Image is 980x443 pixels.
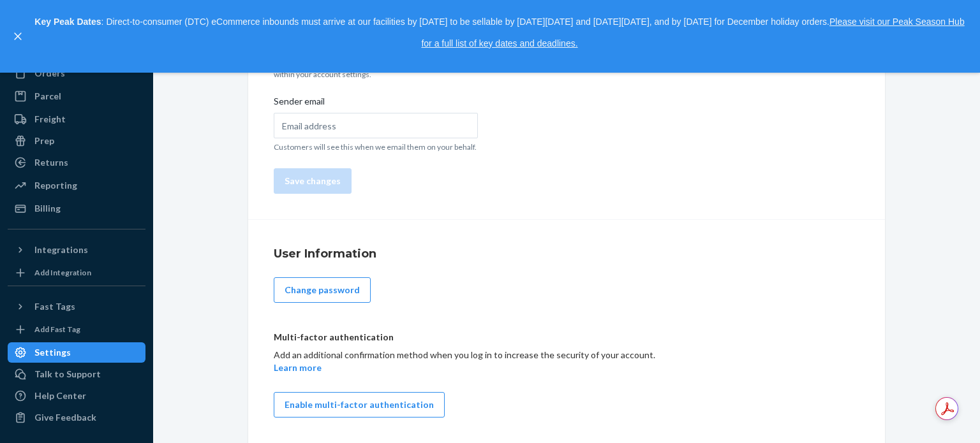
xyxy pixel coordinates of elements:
p: Multi-factor authentication [274,331,394,344]
div: Prep [34,134,54,147]
button: Save changes [274,168,352,194]
span: Sender email [274,95,325,113]
div: Add Fast Tag [34,324,80,335]
a: Settings [8,342,145,363]
a: Billing [8,198,145,219]
div: Talk to Support [34,368,101,381]
a: Help Center [8,386,145,406]
strong: Key Peak Dates [34,17,101,27]
a: Reporting [8,175,145,196]
div: Reporting [34,179,77,192]
input: Sender email [274,113,478,138]
span: Chat [28,9,54,20]
div: Fast Tags [34,300,75,313]
a: Prep [8,131,145,151]
a: Please visit our Peak Season Hub for a full list of key dates and deadlines. [421,17,964,48]
div: Give Feedback [34,411,96,424]
a: Parcel [8,86,145,106]
div: Parcel [34,90,61,103]
button: Integrations [8,240,145,260]
div: Add Integration [34,267,91,278]
a: Add Fast Tag [8,322,145,337]
button: Learn more [274,361,322,374]
div: Returns [34,156,68,169]
a: Freight [8,109,145,129]
div: Help Center [34,389,86,402]
button: Talk to Support [8,364,145,384]
div: Settings [34,346,71,359]
h4: User Information [274,245,859,262]
button: Change password [274,277,371,303]
p: : Direct-to-consumer (DTC) eCommerce inbounds must arrive at our facilities by [DATE] to be sella... [31,11,969,54]
button: Enable multi-factor authentication [274,392,445,418]
a: Returns [8,152,145,173]
button: Fast Tags [8,296,145,317]
div: Integrations [34,243,88,256]
p: Customers will see this when we email them on your behalf. [274,142,478,152]
div: Billing [34,202,61,215]
div: Orders [34,67,65,80]
button: close, [11,30,24,43]
button: Give Feedback [8,407,145,428]
div: Freight [34,113,66,126]
div: Add an additional confirmation method when you log in to increase the security of your account. [274,349,657,374]
a: Orders [8,63,145,84]
a: Add Integration [8,265,145,280]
